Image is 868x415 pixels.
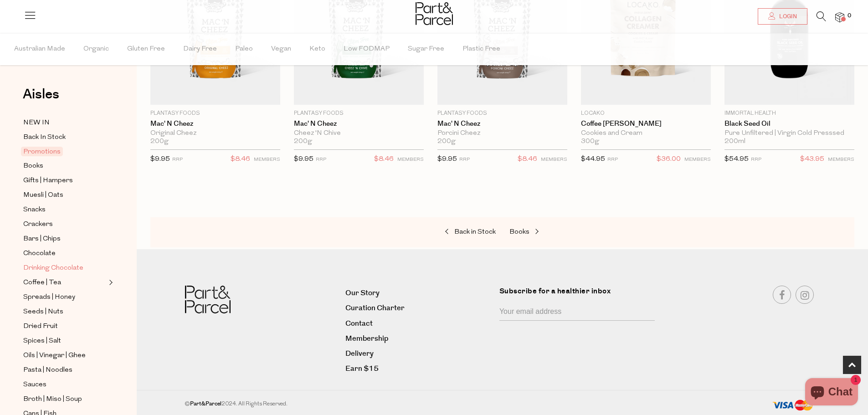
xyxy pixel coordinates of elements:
[294,120,424,128] a: Mac' N Cheez
[23,234,61,245] span: Bars | Chips
[23,394,106,405] a: Broth | Miso | Soup
[724,120,854,128] a: Black Seed Oil
[777,13,797,20] span: Login
[23,248,106,259] a: Chocolate
[581,109,711,118] p: Locako
[83,33,109,65] span: Organic
[454,229,496,236] span: Back in Stock
[374,154,394,165] span: $8.46
[845,12,853,20] span: 0
[345,363,493,375] a: Earn $15
[23,233,106,245] a: Bars | Chips
[150,138,169,146] span: 200g
[23,87,59,110] a: Aisles
[459,157,470,162] small: RRP
[294,109,424,118] p: Plantasy Foods
[316,157,326,162] small: RRP
[150,109,280,118] p: Plantasy Foods
[23,117,106,128] a: NEW IN
[23,335,106,347] a: Spices | Salt
[724,129,854,138] div: Pure Unfiltered | Virgin Cold Presssed
[23,321,106,332] a: Dried Fruit
[758,8,807,25] a: Login
[437,156,457,163] span: $9.95
[23,190,63,201] span: Muesli | Oats
[23,292,106,303] a: Spreads | Honey
[23,219,106,230] a: Crackers
[509,226,601,238] a: Books
[684,157,711,162] small: MEMBERS
[581,129,711,138] div: Cookies and Cream
[23,205,46,215] span: Snacks
[581,156,605,163] span: $44.95
[294,138,312,146] span: 200g
[509,229,529,236] span: Books
[23,175,106,186] a: Gifts | Hampers
[254,157,280,162] small: MEMBERS
[751,157,761,162] small: RRP
[23,190,106,201] a: Muesli | Oats
[345,287,493,299] a: Our Story
[518,154,537,165] span: $8.46
[835,12,844,22] a: 0
[14,33,65,65] span: Australian Made
[23,306,106,318] a: Seeds | Nuts
[23,263,83,274] span: Drinking Chocolate
[724,109,854,118] p: Immortal Health
[23,277,61,288] span: Coffee | Tea
[657,154,681,165] span: $36.00
[581,120,711,128] a: Coffee [PERSON_NAME]
[437,138,456,146] span: 200g
[23,204,106,215] a: Snacks
[499,286,660,303] label: Subscribe for a healthier inbox
[581,138,599,146] span: 300g
[23,161,43,172] span: Books
[397,157,424,162] small: MEMBERS
[345,333,493,345] a: Membership
[345,302,493,314] a: Curation Charter
[23,118,50,128] span: NEW IN
[23,365,72,376] span: Pasta | Noodles
[23,321,58,332] span: Dried Fruit
[23,350,86,361] span: Oils | Vinegar | Ghee
[231,154,250,165] span: $8.46
[23,219,53,230] span: Crackers
[23,364,106,376] a: Pasta | Noodles
[724,156,749,163] span: $54.95
[23,292,75,303] span: Spreads | Honey
[462,33,500,65] span: Plastic Free
[21,147,63,156] span: Promotions
[150,120,280,128] a: Mac' N Cheez
[294,129,424,138] div: Cheez 'N Chive
[23,277,106,288] a: Coffee | Tea
[345,318,493,330] a: Contact
[23,160,106,172] a: Books
[541,157,567,162] small: MEMBERS
[607,157,618,162] small: RRP
[23,132,106,143] a: Back In Stock
[23,379,106,390] a: Sauces
[294,156,313,163] span: $9.95
[23,394,82,405] span: Broth | Miso | Soup
[23,379,46,390] span: Sauces
[150,129,280,138] div: Original Cheez
[150,156,170,163] span: $9.95
[190,400,221,408] b: Part&Parcel
[416,2,453,25] img: Part&Parcel
[23,175,73,186] span: Gifts | Hampers
[437,120,567,128] a: Mac' N Cheez
[772,400,813,411] img: payment-methods.png
[107,277,113,288] button: Expand/Collapse Coffee | Tea
[23,146,106,157] a: Promotions
[408,33,444,65] span: Sugar Free
[23,262,106,274] a: Drinking Chocolate
[828,157,854,162] small: MEMBERS
[23,248,56,259] span: Chocolate
[23,84,59,104] span: Aisles
[344,33,390,65] span: Low FODMAP
[437,109,567,118] p: Plantasy Foods
[183,33,217,65] span: Dairy Free
[345,348,493,360] a: Delivery
[800,154,824,165] span: $43.95
[23,307,63,318] span: Seeds | Nuts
